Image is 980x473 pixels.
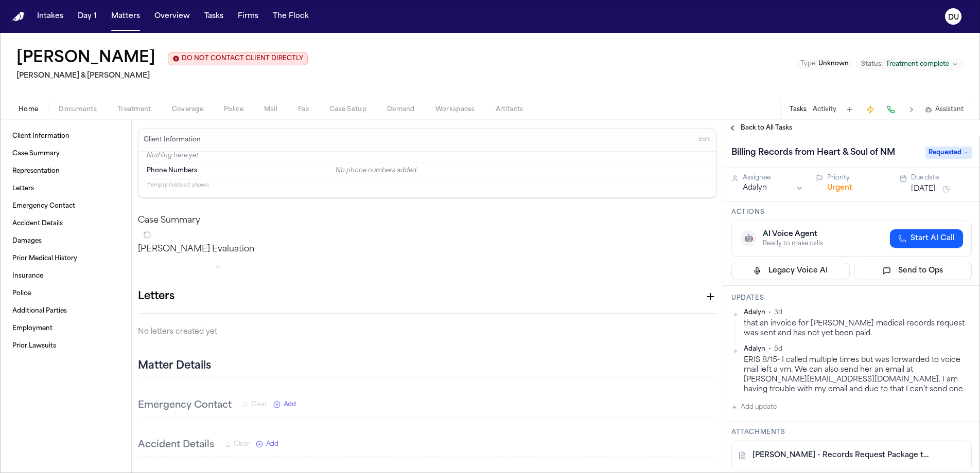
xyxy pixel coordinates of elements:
[8,198,123,214] a: Emergency Contact
[890,229,963,248] button: Start AI Call
[925,147,972,159] span: Requested
[911,184,936,194] button: [DATE]
[8,285,123,302] a: Police
[774,345,782,353] span: 5d
[284,401,296,409] span: Add
[768,308,771,317] span: •
[138,398,232,413] h3: Emergency Contact
[107,7,144,26] button: Matters
[138,288,174,305] h1: Letters
[16,49,155,68] h1: [PERSON_NAME]
[768,345,771,353] span: •
[911,174,972,182] div: Due date
[496,105,523,114] span: Artifacts
[813,105,836,114] button: Activity
[138,359,211,373] h2: Matter Details
[744,355,972,395] div: ERIS 8/15- I called multiple times but was forwarded to voice mail left a vm. We can also send he...
[224,105,243,114] span: Police
[200,7,227,26] button: Tasks
[117,105,151,114] span: Treatment
[329,105,366,114] span: Case Setup
[224,440,250,448] button: Clear Accident Details
[774,308,782,317] span: 3d
[731,428,972,436] h3: Attachments
[925,105,964,114] button: Assistant
[8,145,123,162] a: Case Summary
[854,263,972,279] button: Send to Ops
[731,401,777,413] button: Add update
[723,124,797,132] button: Back to All Tasks
[182,54,303,63] span: DO NOT CONTACT CLIENT DIRECTLY
[168,52,308,65] button: Edit client contact restriction
[74,7,101,26] button: Day 1
[911,233,955,244] span: Start AI Call
[138,243,716,256] p: [PERSON_NAME] Evaluation
[696,132,713,148] button: Edit
[800,61,817,67] span: Type :
[242,401,267,409] button: Clear Emergency Contact
[8,128,123,144] a: Client Information
[741,124,792,132] span: Back to All Tasks
[8,215,123,232] a: Accident Details
[884,102,898,117] button: Make a Call
[843,102,857,117] button: Add Task
[8,250,123,267] a: Prior Medical History
[273,401,296,409] button: Add New
[8,180,123,197] a: Letters
[234,440,250,448] span: Clear
[8,338,123,354] a: Prior Lawsuits
[269,7,313,26] button: The Flock
[8,320,123,337] a: Employment
[147,152,708,162] p: Nothing here yet.
[147,167,197,175] span: Phone Numbers
[8,163,123,179] a: Representation
[940,183,952,195] button: Snooze task
[172,105,203,114] span: Coverage
[150,7,194,26] button: Overview
[19,105,38,114] span: Home
[138,214,716,227] h2: Case Summary
[818,61,849,67] span: Unknown
[743,174,803,182] div: Assignee
[827,174,888,182] div: Priority
[138,326,716,338] p: No letters created yet
[8,303,123,319] a: Additional Parties
[752,450,930,461] a: [PERSON_NAME] - Records Request Package to Heart & Soul of NM - [DATE]
[59,105,97,114] span: Documents
[699,136,710,143] span: Edit
[731,263,850,279] button: Legacy Voice AI
[886,60,949,68] span: Treatment complete
[856,58,964,70] button: Change status from Treatment complete
[763,240,823,248] div: Ready to make calls
[744,308,765,317] span: Adalyn
[142,136,203,144] h3: Client Information
[234,7,262,26] button: Firms
[336,167,708,175] div: No phone numbers added
[935,105,964,114] span: Assistant
[147,181,708,189] p: 11 empty fields not shown.
[16,70,308,82] h2: [PERSON_NAME] & [PERSON_NAME]
[727,144,899,161] h1: Billing Records from Heart & Soul of NM
[744,233,753,244] span: 🤖
[744,319,972,339] div: that an invoice for [PERSON_NAME] medical records request was sent and has not yet been paid.
[298,105,309,114] span: Fax
[863,102,878,117] button: Create Immediate Task
[138,438,214,452] h3: Accident Details
[435,105,475,114] span: Workspaces
[33,7,67,26] button: Intakes
[763,229,823,240] div: AI Voice Agent
[256,440,278,448] button: Add New
[797,59,852,69] button: Edit Type: Unknown
[861,60,883,68] span: Status:
[16,49,155,68] button: Edit matter name
[731,208,972,216] h3: Actions
[8,233,123,249] a: Damages
[387,105,415,114] span: Demand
